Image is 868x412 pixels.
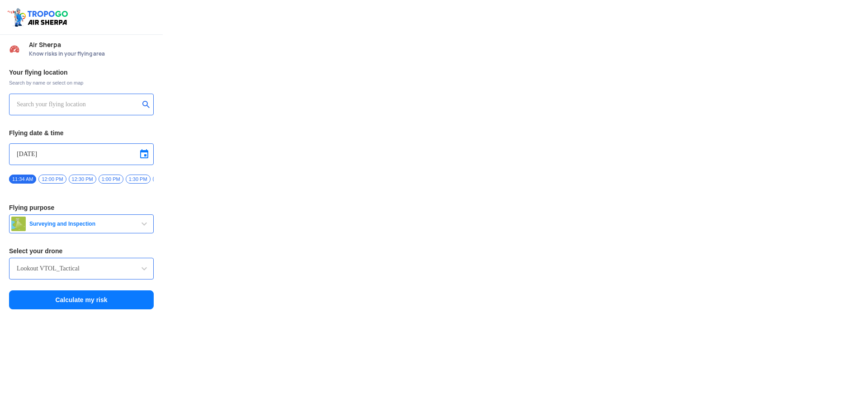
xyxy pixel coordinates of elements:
span: 12:30 PM [69,175,96,184]
img: ic_tgdronemaps.svg [7,7,71,28]
img: Risk Scores [9,43,20,54]
span: 1:30 PM [126,175,151,184]
span: Know risks in your flying area [29,50,154,57]
img: survey.png [11,217,26,231]
input: Search by name or Brand [17,263,146,274]
span: 1:00 PM [99,175,123,184]
input: Select Date [17,149,146,160]
span: Surveying and Inspection [26,220,139,227]
h3: Flying date & time [9,130,154,136]
h3: Flying purpose [9,204,154,211]
button: Calculate my risk [9,290,154,309]
span: Air Sherpa [29,41,154,48]
input: Search your flying location [17,99,139,110]
span: 11:34 AM [9,175,36,184]
h3: Select your drone [9,248,154,254]
span: 12:00 PM [38,175,66,184]
button: Surveying and Inspection [9,214,154,233]
h3: Your flying location [9,69,154,76]
span: Search by name or select on map [9,79,154,86]
span: 2:00 PM [153,175,178,184]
